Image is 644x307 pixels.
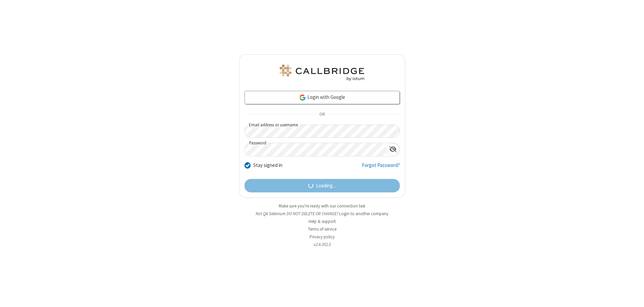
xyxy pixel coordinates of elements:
input: Email address or username [245,125,400,138]
label: Stay signed in [253,162,282,169]
a: Terms of service [308,226,336,232]
a: Make sure you're ready with our connection test [279,203,365,209]
span: OR [317,110,327,119]
button: Loading... [245,179,400,192]
img: QA Selenium DO NOT DELETE OR CHANGE [278,65,366,81]
a: Login with Google [245,91,400,104]
a: Privacy policy [310,234,335,240]
li: Not QA Selenium DO NOT DELETE OR CHANGE? [239,210,405,217]
button: Login to another company [339,210,388,217]
li: v2.6.352.3 [239,241,405,248]
iframe: Chat [627,290,639,302]
a: Forgot Password? [362,162,400,174]
input: Password [245,143,386,156]
span: Loading... [316,182,336,190]
a: Help & support [309,219,336,224]
img: google-icon.png [299,94,306,101]
div: Show password [386,143,399,156]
